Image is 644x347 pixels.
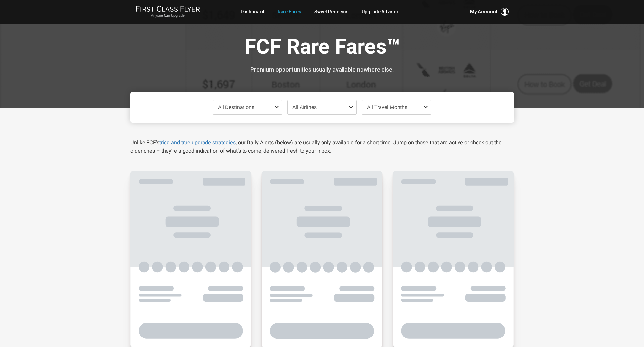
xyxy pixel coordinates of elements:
span: All Travel Months [367,104,407,110]
a: Rare Fares [278,6,301,18]
span: My Account [470,8,498,16]
p: Unlike FCF’s , our Daily Alerts (below) are usually only available for a short time. Jump on thos... [130,138,514,155]
a: First Class FlyerAnyone Can Upgrade [136,5,200,18]
span: All Destinations [218,104,254,110]
a: tried and true upgrade strategies [159,139,236,145]
h3: Premium opportunities usually available nowhere else. [135,67,509,73]
img: First Class Flyer [136,5,200,12]
small: Anyone Can Upgrade [136,13,200,18]
a: Sweet Redeems [314,6,349,18]
h1: FCF Rare Fares™ [135,35,509,61]
a: Upgrade Advisor [362,6,399,18]
a: Dashboard [241,6,264,18]
span: All Airlines [292,104,317,110]
button: My Account [470,8,509,16]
